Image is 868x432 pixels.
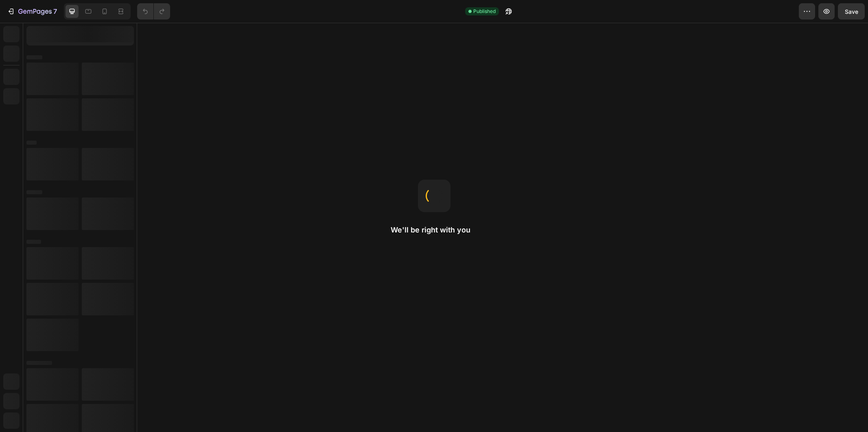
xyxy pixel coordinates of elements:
[3,3,61,20] button: 7
[473,8,496,15] span: Published
[838,3,865,20] button: Save
[845,8,858,15] span: Save
[137,3,170,20] div: Undo/Redo
[53,7,57,16] p: 7
[391,225,478,235] h2: We'll be right with you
